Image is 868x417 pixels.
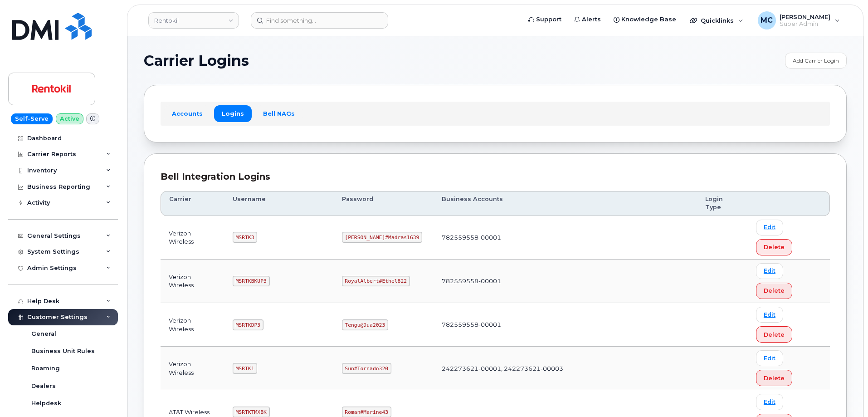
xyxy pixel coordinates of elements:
code: [PERSON_NAME]#Madras1639 [342,232,423,243]
code: Sun#Tornado320 [342,363,391,374]
code: MSRTKBKUP3 [233,276,270,287]
a: Edit [756,307,783,323]
a: Edit [756,220,783,235]
td: 782559558-00001 [434,303,697,347]
th: Login Type [697,191,748,216]
td: Verizon Wireless [161,260,224,303]
button: Delete [756,239,792,255]
span: Delete [764,286,785,295]
a: Accounts [164,105,210,122]
code: RoyalAlbert#Ethel822 [342,276,410,287]
a: Edit [756,394,783,410]
code: MSRTK1 [233,363,257,374]
iframe: Messenger Launcher [829,378,861,410]
a: Logins [214,105,252,122]
span: Delete [764,330,785,339]
td: 242273621-00001, 242273621-00003 [434,347,697,390]
button: Delete [756,283,792,299]
div: Bell Integration Logins [161,170,830,183]
a: Edit [756,350,783,366]
code: MSRTK3 [233,232,257,243]
td: 782559558-00001 [434,216,697,260]
th: Password [334,191,434,216]
td: 782559558-00001 [434,260,697,303]
td: Verizon Wireless [161,347,224,390]
span: Delete [764,374,785,383]
a: Edit [756,263,783,279]
th: Carrier [161,191,224,216]
code: MSRTKDP3 [233,319,263,330]
th: Username [224,191,334,216]
td: Verizon Wireless [161,303,224,347]
span: Delete [764,243,785,251]
span: Carrier Logins [144,54,249,68]
th: Business Accounts [434,191,697,216]
code: Tengu@Dua2023 [342,319,388,330]
button: Delete [756,326,792,343]
a: Add Carrier Login [785,53,847,69]
td: Verizon Wireless [161,216,224,260]
button: Delete [756,370,792,386]
a: Bell NAGs [255,105,302,122]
